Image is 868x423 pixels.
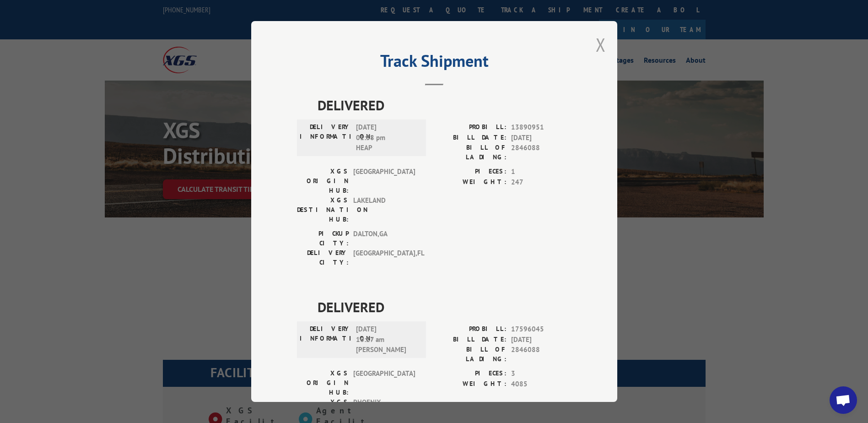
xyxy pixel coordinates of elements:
[434,133,507,143] label: BILL DATE:
[511,324,571,335] span: 17596045
[353,167,415,195] span: [GEOGRAPHIC_DATA]
[511,177,571,188] span: 247
[297,248,349,267] label: DELIVERY CITY:
[434,369,507,379] label: PIECES:
[434,177,507,188] label: WEIGHT:
[318,297,571,317] span: DELIVERED
[300,122,351,153] label: DELIVERY INFORMATION:
[353,369,415,397] span: [GEOGRAPHIC_DATA]
[353,248,415,267] span: [GEOGRAPHIC_DATA] , FL
[356,324,418,355] span: [DATE] 10:27 am [PERSON_NAME]
[356,122,418,153] span: [DATE] 01:38 pm HEAP
[434,379,507,390] label: WEIGHT:
[511,379,571,390] span: 4085
[434,143,507,162] label: BILL OF LADING:
[511,345,571,364] span: 2846088
[297,369,349,397] label: XGS ORIGIN HUB:
[511,335,571,345] span: [DATE]
[511,167,571,177] span: 1
[297,195,349,224] label: XGS DESTINATION HUB:
[434,335,507,345] label: BILL DATE:
[511,369,571,379] span: 3
[353,229,415,248] span: DALTON , GA
[318,95,571,115] span: DELIVERED
[830,386,857,414] a: Open chat
[297,54,571,72] h2: Track Shipment
[511,122,571,133] span: 13890951
[300,324,351,355] label: DELIVERY INFORMATION:
[297,229,349,248] label: PICKUP CITY:
[434,167,507,177] label: PIECES:
[434,122,507,133] label: PROBILL:
[434,345,507,364] label: BILL OF LADING:
[434,324,507,335] label: PROBILL:
[511,143,571,162] span: 2846088
[596,33,606,57] button: Close modal
[511,133,571,143] span: [DATE]
[297,167,349,195] label: XGS ORIGIN HUB:
[353,195,415,224] span: LAKELAND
